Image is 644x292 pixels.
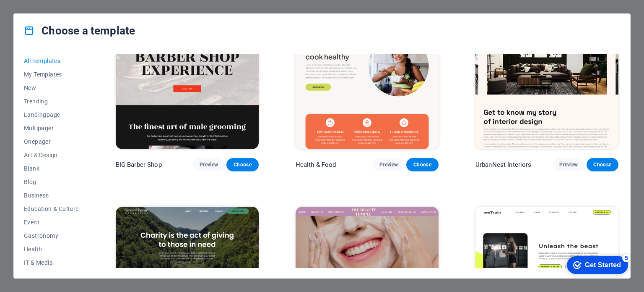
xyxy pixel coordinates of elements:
button: All Templates [24,54,79,68]
span: Blank [24,165,79,172]
span: Gastronomy [24,232,79,239]
button: Preview [553,158,584,171]
span: New [24,84,79,91]
img: BIG Barber Shop [116,17,259,149]
span: All Templates [24,58,79,64]
button: Onepager [24,135,79,148]
span: IT & Media [24,259,79,266]
button: Art & Design [24,148,79,162]
button: Choose [226,158,258,171]
button: My Templates [24,68,79,81]
span: Preview [379,161,398,168]
button: IT & Media [24,256,79,269]
span: Preview [559,161,578,168]
button: Education & Culture [24,202,79,216]
button: Choose [587,158,618,171]
button: Multipager [24,121,79,135]
iframe: To enrich screen reader interactions, please activate Accessibility in Grammarly extension settings [560,252,631,277]
span: Business [24,192,79,199]
span: Education & Culture [24,205,79,212]
button: Business [24,189,79,202]
img: UrbanNest Interiors [475,17,618,149]
span: Onepager [24,138,79,145]
button: New [24,81,79,95]
button: Choose [406,158,438,171]
button: Preview [373,158,405,171]
span: Blog [24,179,79,185]
span: Event [24,219,79,226]
button: Gastronomy [24,229,79,242]
img: Health & Food [296,17,439,149]
p: Health & Food [296,160,336,169]
span: Choose [413,161,431,168]
button: Event [24,216,79,229]
button: Trending [24,95,79,108]
button: Health [24,242,79,256]
span: Trending [24,98,79,105]
button: Blog [24,175,79,189]
span: Art & Design [24,152,79,158]
button: Landingpage [24,108,79,121]
span: Multipager [24,125,79,132]
span: Landingpage [24,111,79,118]
span: My Templates [24,71,79,78]
span: Preview [200,161,218,168]
button: Preview [193,158,225,171]
button: Blank [24,162,79,175]
p: BIG Barber Shop [116,160,162,169]
span: Choose [233,161,252,168]
span: Health [24,246,79,253]
span: Choose [593,161,612,168]
h4: Choose a template [24,24,135,37]
p: UrbanNest Interiors [475,160,532,169]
